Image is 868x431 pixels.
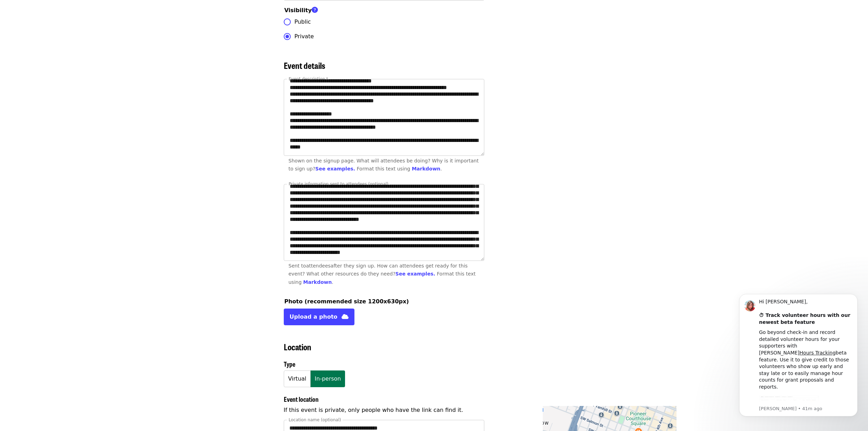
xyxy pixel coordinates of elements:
a: See examples. [396,271,435,277]
span: Event location [284,394,319,404]
span: Event details [284,59,325,71]
span: Public [295,18,311,26]
textarea: Private information sent to attendees (optional) [284,184,484,261]
a: See examples. [315,166,355,171]
span: Visibility [284,7,322,14]
button: Virtual [284,370,311,387]
button: Upload a photo [284,309,355,325]
span: In-person [315,374,341,384]
a: Markdown [412,166,440,171]
i: cloud icon [342,313,349,320]
span: Photo (recommended size 1200x630px) [284,298,409,305]
iframe: Intercom notifications message [729,284,868,428]
div: Format this text using . [357,166,442,171]
span: Private [295,32,314,41]
span: Type [284,359,295,368]
button: In-person [310,370,345,387]
span: Virtual [288,374,306,384]
label: Location name (optional) [289,418,341,422]
span: If this event is private, only people who have the link can find it. [284,407,463,413]
span: Upload a photo [290,313,338,321]
textarea: Event description [284,79,484,155]
i: question-circle icon [312,6,318,14]
div: Shown on the signup page. What will attendees be doing? Why is it important to sign up? [289,157,479,173]
div: Sent to attendees after they sign up. How can attendees get ready for this event? What other reso... [289,262,479,286]
label: Private information sent to attendees (optional) [289,182,389,186]
label: Event description [289,77,328,81]
span: Location [284,341,311,353]
div: Format this text using . [289,271,476,285]
a: Markdown [303,279,332,285]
